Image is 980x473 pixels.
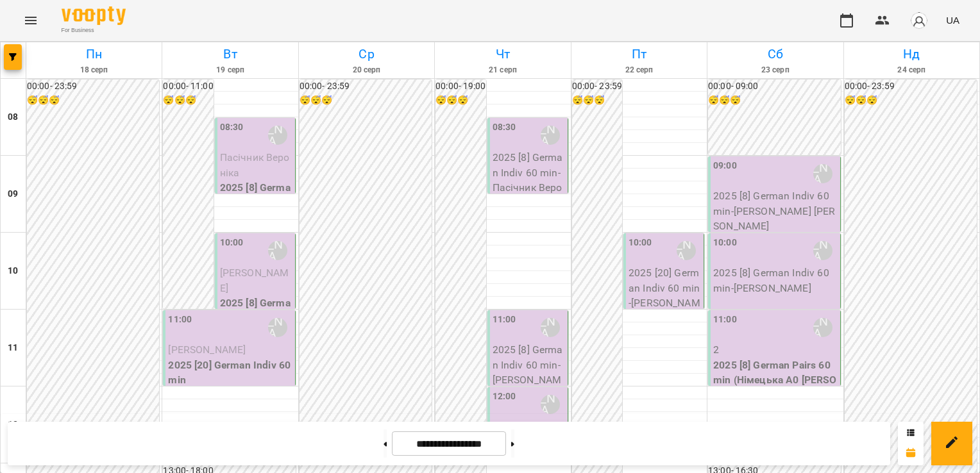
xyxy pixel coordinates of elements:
[541,126,560,145] div: Бондаренко Катерина Сергіївна (н)
[8,341,18,355] h6: 11
[301,44,432,64] h6: Ср
[62,26,126,35] span: For Business
[301,64,432,76] h6: 20 серп
[846,44,977,64] h6: Нд
[708,94,840,108] h6: 😴😴😴
[437,44,568,64] h6: Чт
[573,64,705,76] h6: 22 серп
[813,241,832,260] div: Бондаренко Катерина Сергіївна (н)
[268,126,287,145] div: Бондаренко Катерина Сергіївна (н)
[268,318,287,337] div: Бондаренко Катерина Сергіївна (н)
[493,150,565,210] p: 2025 [8] German Indiv 60 min - Пасічник Вероніка
[541,395,560,414] div: Бондаренко Катерина Сергіївна (н)
[220,267,289,294] span: [PERSON_NAME]
[677,241,696,260] div: Бондаренко Катерина Сергіївна (н)
[493,390,516,404] label: 12:00
[713,159,737,173] label: 09:00
[846,64,977,76] h6: 24 серп
[946,13,959,27] span: UA
[713,188,837,234] p: 2025 [8] German Indiv 60 min - [PERSON_NAME] [PERSON_NAME]
[437,64,568,76] h6: 21 серп
[168,313,192,327] label: 11:00
[163,79,213,94] h6: 00:00 - 11:00
[268,241,287,260] div: Бондаренко Катерина Сергіївна (н)
[573,44,705,64] h6: Пт
[220,295,292,326] p: 2025 [8] German Indiv 60 min
[27,94,159,108] h6: 😴😴😴
[493,120,516,135] label: 08:30
[572,94,622,108] h6: 😴😴😴
[220,180,292,210] p: 2025 [8] German Indiv 60 min
[709,44,841,64] h6: Сб
[28,64,160,76] h6: 18 серп
[220,151,290,179] span: Пасічник Вероніка
[629,236,652,250] label: 10:00
[708,79,840,94] h6: 00:00 - 09:00
[8,264,18,278] h6: 10
[164,44,296,64] h6: Вт
[572,79,622,94] h6: 00:00 - 23:59
[435,94,486,108] h6: 😴😴😴
[713,236,737,250] label: 10:00
[8,110,18,124] h6: 08
[8,187,18,201] h6: 09
[300,94,432,108] h6: 😴😴😴
[910,12,928,29] img: avatar_s.png
[713,265,837,295] p: 2025 [8] German Indiv 60 min - [PERSON_NAME]
[164,64,296,76] h6: 19 серп
[713,342,837,358] p: 2
[220,120,244,135] label: 08:30
[629,265,701,326] p: 2025 [20] German Indiv 60 min - [PERSON_NAME]
[300,79,432,94] h6: 00:00 - 23:59
[541,318,560,337] div: Бондаренко Катерина Сергіївна (н)
[27,79,159,94] h6: 00:00 - 23:59
[713,313,737,327] label: 11:00
[845,94,977,108] h6: 😴😴😴
[435,79,486,94] h6: 00:00 - 19:00
[168,344,246,356] span: [PERSON_NAME]
[713,358,837,403] p: 2025 [8] German Pairs 60 min (Німецька А0 [PERSON_NAME] - пара)
[163,94,213,108] h6: 😴😴😴
[15,5,46,36] button: Menu
[709,64,841,76] h6: 23 серп
[493,313,516,327] label: 11:00
[493,342,565,402] p: 2025 [8] German Indiv 60 min - [PERSON_NAME]
[28,44,160,64] h6: Пн
[813,164,832,183] div: Бондаренко Катерина Сергіївна (н)
[168,358,292,388] p: 2025 [20] German Indiv 60 min
[941,8,965,32] button: UA
[813,318,832,337] div: Бондаренко Катерина Сергіївна (н)
[845,79,977,94] h6: 00:00 - 23:59
[62,6,126,25] img: Voopty Logo
[220,236,244,250] label: 10:00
